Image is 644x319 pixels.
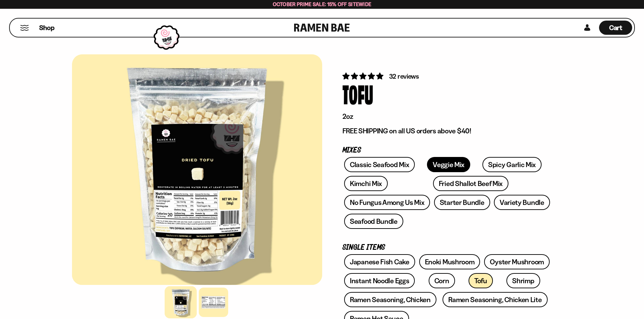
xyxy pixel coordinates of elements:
a: Ramen Seasoning, Chicken [344,292,436,307]
a: Ramen Seasoning, Chicken Lite [443,292,547,307]
a: Instant Noodle Eggs [344,273,415,288]
a: Japanese Fish Cake [344,254,415,269]
span: Cart [609,24,622,32]
p: FREE SHIPPING on all US orders above $40! [342,127,552,135]
a: Corn [429,273,455,288]
a: Oyster Mushroom [484,254,550,269]
a: No Fungus Among Us Mix [344,195,430,210]
a: Variety Bundle [494,195,550,210]
div: Cart [599,19,632,37]
p: 2oz [342,112,552,121]
span: 4.78 stars [342,72,385,80]
span: October Prime Sale: 15% off Sitewide [273,1,372,7]
p: Single Items [342,244,552,251]
a: Fried Shallot Beef Mix [433,176,508,191]
span: 32 reviews [389,72,419,80]
a: Seafood Bundle [344,214,403,229]
a: Enoki Mushroom [419,254,480,269]
a: Veggie Mix [427,157,470,172]
div: Tofu [342,81,373,106]
span: Shop [39,23,54,32]
a: Shop [39,21,54,35]
a: Starter Bundle [434,195,490,210]
a: Spicy Garlic Mix [482,157,542,172]
p: Mixes [342,147,552,154]
a: Kimchi Mix [344,176,388,191]
a: Shrimp [506,273,540,288]
button: Mobile Menu Trigger [20,25,29,31]
a: Classic Seafood Mix [344,157,415,172]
